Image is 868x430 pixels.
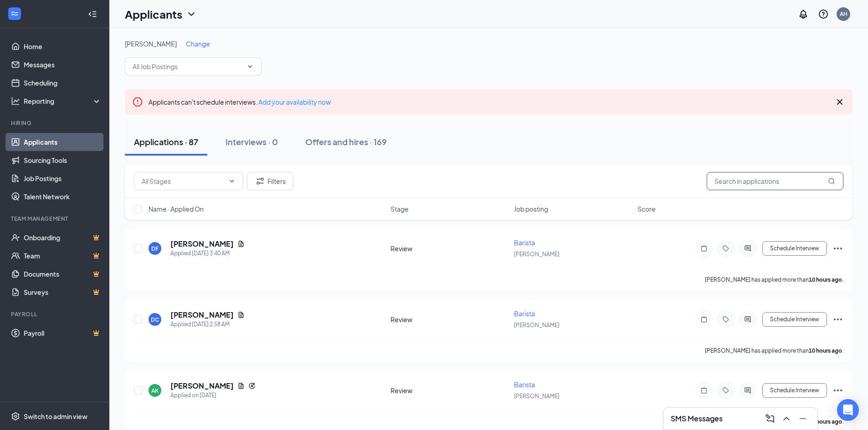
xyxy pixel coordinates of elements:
a: OnboardingCrown [24,228,102,247]
svg: ChevronDown [247,63,254,70]
svg: Note [699,316,709,323]
a: Messages [24,56,102,74]
span: [PERSON_NAME] [514,393,560,400]
svg: Error [132,96,143,107]
a: Home [24,37,102,56]
svg: Notifications [798,9,809,20]
svg: Settings [11,412,20,421]
p: [PERSON_NAME] has applied more than . [705,347,843,354]
h1: Applicants [125,6,182,22]
button: Minimize [796,411,810,426]
span: Score [637,204,656,213]
svg: ActiveChat [742,316,753,323]
a: Scheduling [24,74,102,92]
a: Talent Network [24,187,102,206]
svg: Filter [255,176,266,187]
div: Applied on [DATE] [170,391,256,400]
h5: [PERSON_NAME] [170,310,234,320]
div: AK [151,387,159,395]
input: All Job Postings [133,61,243,71]
svg: QuestionInfo [818,9,829,20]
svg: Note [699,245,709,252]
span: Name · Applied On [149,204,204,213]
div: Payroll [11,310,100,318]
div: Applied [DATE] 3:40 AM [170,249,245,258]
div: Hiring [11,119,100,127]
button: ChevronUp [779,411,794,426]
button: Filter Filters [247,172,293,190]
b: 10 hours ago [809,347,842,354]
svg: ChevronUp [781,413,792,424]
div: Applications · 87 [134,136,198,147]
a: Applicants [24,133,102,151]
span: [PERSON_NAME] [514,322,560,329]
svg: Tag [720,245,731,252]
a: SurveysCrown [24,283,102,301]
div: Reporting [24,96,102,106]
div: Open Intercom Messenger [837,399,859,421]
svg: Cross [834,96,845,107]
a: DocumentsCrown [24,265,102,283]
svg: Document [237,382,245,390]
b: 18 hours ago [809,418,842,425]
svg: Collapse [88,10,97,19]
svg: Ellipses [832,243,843,254]
span: Barista [514,380,535,389]
span: Job posting [514,204,548,213]
div: Review [390,315,508,324]
a: PayrollCrown [24,324,102,342]
svg: Tag [720,316,731,323]
a: Sourcing Tools [24,151,102,169]
div: Applied [DATE] 2:58 AM [170,320,245,329]
span: [PERSON_NAME] [514,251,560,258]
input: All Stages [142,176,225,186]
div: Review [390,244,508,253]
svg: Document [237,311,245,319]
svg: MagnifyingGlass [828,177,835,185]
svg: ActiveChat [742,387,753,394]
div: Switch to admin view [24,412,87,421]
button: ComposeMessage [763,411,777,426]
b: 10 hours ago [809,276,842,283]
button: Schedule Interview [762,312,827,327]
span: [PERSON_NAME] [125,40,177,48]
div: DC [151,316,159,324]
div: Offers and hires · 169 [305,136,387,147]
svg: ActiveChat [742,245,753,252]
span: Applicants can't schedule interviews. [149,98,331,106]
button: Schedule Interview [762,383,827,398]
svg: Ellipses [832,314,843,325]
div: DF [151,245,159,253]
div: Review [390,386,508,395]
div: Interviews · 0 [226,136,278,147]
svg: Note [699,387,709,394]
svg: Reapply [248,382,256,390]
svg: Tag [720,387,731,394]
span: Stage [390,204,409,213]
svg: WorkstreamLogo [10,9,19,18]
svg: Document [237,240,245,248]
span: Barista [514,309,535,318]
a: TeamCrown [24,247,102,265]
svg: ChevronDown [228,177,236,185]
svg: Ellipses [832,385,843,396]
p: [PERSON_NAME] has applied more than . [705,276,843,283]
h5: [PERSON_NAME] [170,239,234,249]
svg: Minimize [797,413,808,424]
div: AH [840,10,847,18]
input: Search in applications [707,172,843,190]
h3: SMS Messages [671,414,723,424]
svg: Analysis [11,96,20,106]
svg: ChevronDown [186,9,197,20]
h5: [PERSON_NAME] [170,381,234,391]
button: Schedule Interview [762,241,827,256]
a: Add your availability now [258,98,331,106]
svg: ComposeMessage [765,413,776,424]
span: Change [186,40,210,48]
span: Barista [514,238,535,247]
div: Team Management [11,215,100,223]
a: Job Postings [24,169,102,187]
